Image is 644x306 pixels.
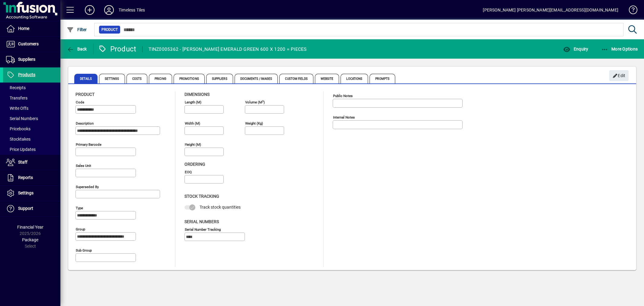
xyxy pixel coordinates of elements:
span: Transfers [6,96,27,100]
span: Locations [341,74,368,83]
mat-label: Width (m) [185,121,200,125]
a: Staff [3,155,60,170]
span: Enquiry [563,47,588,51]
a: Reports [3,170,60,185]
span: Serial Numbers [184,219,219,224]
app-page-header-button: Back [60,44,94,54]
span: Customers [18,41,39,46]
button: Profile [99,5,119,15]
mat-label: Type [76,206,83,210]
span: Write Offs [6,106,28,111]
span: Settings [18,190,34,195]
span: Filter [67,27,87,32]
mat-label: Sales unit [76,164,91,168]
mat-label: Description [76,121,94,125]
a: Serial Numbers [3,113,60,124]
a: Receipts [3,83,60,93]
a: Support [3,201,60,216]
div: TINZ0005362 - [PERSON_NAME] EMERALD GREEN 600 X 1200 = PIECES [149,44,306,54]
a: Write Offs [3,103,60,113]
a: Transfers [3,93,60,103]
span: Costs [127,74,148,83]
span: Prompts [370,74,395,83]
span: Serial Numbers [6,116,38,121]
span: Pricebooks [6,126,30,131]
mat-label: Group [76,227,85,231]
sup: 3 [262,99,264,103]
mat-label: Code [76,100,84,104]
a: Pricebooks [3,124,60,134]
mat-label: EOQ [185,170,192,174]
button: More Options [600,44,639,54]
button: Filter [65,24,88,35]
span: Back [67,47,87,51]
span: More Options [601,47,638,51]
a: Stocktakes [3,134,60,144]
span: Dimensions [184,92,210,97]
span: Ordering [184,162,205,167]
mat-label: Weight (Kg) [245,121,263,125]
button: Add [80,5,99,15]
div: Timeless Tiles [119,5,145,15]
mat-label: Length (m) [185,100,201,104]
span: Product [101,27,118,33]
span: Website [315,74,339,83]
mat-label: Serial Number tracking [185,227,221,231]
button: Back [65,44,88,54]
span: Track stock quantities [200,205,241,210]
a: Knowledge Base [624,1,636,21]
mat-label: Volume (m ) [245,100,265,104]
mat-label: Primary barcode [76,142,101,147]
div: Product [98,44,136,54]
mat-label: Internal Notes [333,115,355,119]
a: Settings [3,186,60,201]
span: Edit [613,71,626,81]
mat-label: Public Notes [333,94,353,98]
button: Enquiry [562,44,590,54]
span: Package [22,237,38,242]
span: Stock Tracking [184,194,219,199]
a: Suppliers [3,52,60,67]
span: Product [75,92,95,97]
span: Reports [18,175,33,180]
mat-label: Sub group [76,248,92,252]
span: Suppliers [206,74,233,83]
mat-label: Height (m) [185,142,201,147]
span: Suppliers [18,57,35,62]
span: Price Updates [6,147,36,152]
span: Promotions [174,74,205,83]
span: Stocktakes [6,137,30,142]
span: Home [18,26,29,31]
span: Custom Fields [279,74,313,83]
a: Customers [3,37,60,52]
div: [PERSON_NAME] [PERSON_NAME][EMAIL_ADDRESS][DOMAIN_NAME] [483,5,618,15]
span: Settings [99,74,125,83]
mat-label: Superseded by [76,185,99,189]
a: Price Updates [3,144,60,155]
span: Support [18,206,33,211]
span: Pricing [149,74,172,83]
span: Receipts [6,85,26,90]
button: Edit [609,70,629,81]
span: Documents / Images [235,74,278,83]
span: Staff [18,160,27,164]
span: Financial Year [17,225,43,229]
span: Details [74,74,98,83]
a: Home [3,21,60,36]
span: Products [18,72,35,77]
